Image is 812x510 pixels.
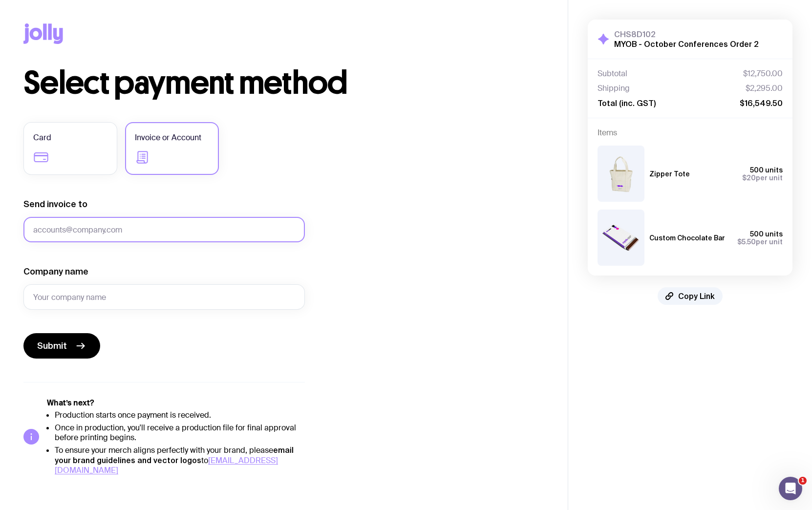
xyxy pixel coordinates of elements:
[750,166,783,174] span: 500 units
[23,198,87,210] label: Send invoice to
[55,455,278,475] a: [EMAIL_ADDRESS][DOMAIN_NAME]
[135,132,201,144] span: Invoice or Account
[750,230,783,238] span: 500 units
[779,477,802,500] iframe: Intercom live chat
[23,217,305,242] input: accounts@company.com
[55,423,305,443] li: Once in production, you'll receive a production file for final approval before printing begins.
[598,69,627,79] span: Subtotal
[799,477,807,485] span: 1
[23,284,305,310] input: Your company name
[746,84,783,93] span: $2,295.00
[614,29,759,39] h3: CHS8D102
[23,333,100,359] button: Submit
[598,128,783,138] h4: Items
[678,291,715,301] span: Copy Link
[598,84,630,93] span: Shipping
[740,98,783,108] span: $16,549.50
[23,67,544,99] h1: Select payment method
[33,132,51,144] span: Card
[55,445,305,475] li: To ensure your merch aligns perfectly with your brand, please to
[47,398,305,408] h5: What’s next?
[742,174,783,182] span: per unit
[55,410,305,420] li: Production starts once payment is received.
[614,39,759,49] h2: MYOB - October Conferences Order 2
[658,287,723,305] button: Copy Link
[23,266,88,277] label: Company name
[737,238,756,246] span: $5.50
[743,69,783,79] span: $12,750.00
[649,170,690,178] h3: Zipper Tote
[37,340,67,352] span: Submit
[649,234,725,242] h3: Custom Chocolate Bar
[737,238,783,246] span: per unit
[598,98,656,108] span: Total (inc. GST)
[742,174,756,182] span: $20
